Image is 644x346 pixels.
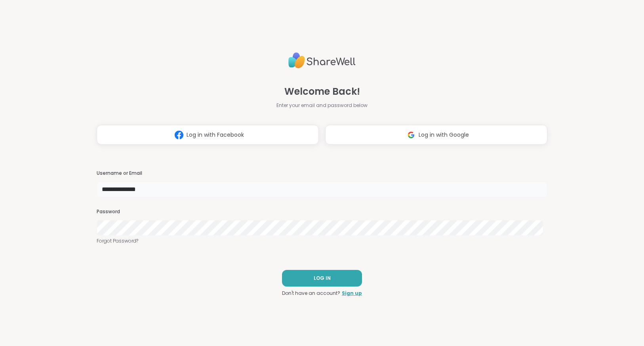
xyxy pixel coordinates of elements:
[284,84,360,99] span: Welcome Back!
[404,128,419,142] img: ShareWell Logomark
[187,131,244,139] span: Log in with Facebook
[342,290,362,297] a: Sign up
[171,128,187,142] img: ShareWell Logomark
[325,125,547,145] button: Log in with Google
[282,270,362,287] button: LOG IN
[276,102,368,109] span: Enter your email and password below
[282,290,340,297] span: Don't have an account?
[97,170,547,177] h3: Username or Email
[288,49,356,72] img: ShareWell Logo
[314,275,331,282] span: LOG IN
[97,208,547,215] h3: Password
[97,125,319,145] button: Log in with Facebook
[419,131,469,139] span: Log in with Google
[97,237,547,245] a: Forgot Password?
